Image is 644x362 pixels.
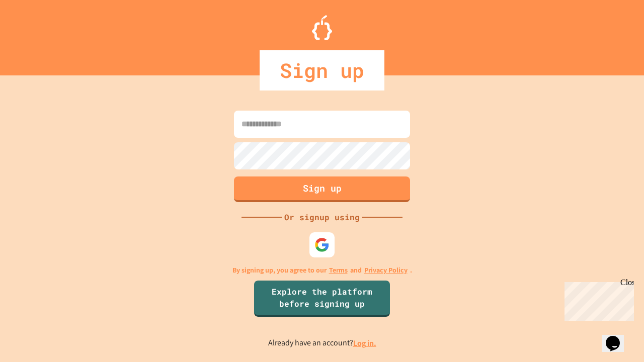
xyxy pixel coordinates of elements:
[282,211,362,223] div: Or signup using
[232,265,412,276] p: By signing up, you agree to our and .
[364,265,408,276] a: Privacy Policy
[329,265,348,276] a: Terms
[234,176,410,202] button: Sign up
[260,50,384,90] div: Sign up
[268,337,376,349] p: Already have an account?
[560,278,634,321] iframe: chat widget
[312,15,332,40] img: Logo.svg
[353,338,376,348] a: Log in.
[314,237,330,252] img: google-icon.svg
[254,281,390,317] a: Explore the platform before signing up
[4,4,69,64] div: Chat with us now!Close
[602,322,634,352] iframe: chat widget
